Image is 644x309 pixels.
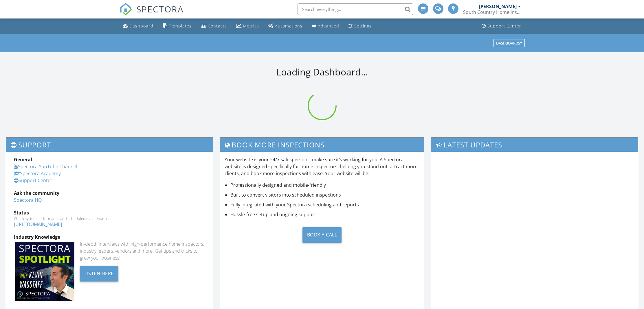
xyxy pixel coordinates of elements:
[230,211,419,218] li: Hassle-free setup and ongoing support
[225,223,419,247] a: Book a Call
[14,221,62,227] a: [URL][DOMAIN_NAME]
[431,138,638,152] h3: Latest Updates
[354,23,372,29] div: Settings
[220,138,423,152] h3: Book More Inspections
[14,156,32,163] strong: General
[346,21,374,32] a: Settings
[479,21,524,32] a: Support Center
[487,23,521,29] div: Support Center
[479,3,517,9] div: [PERSON_NAME]
[230,182,419,188] li: Professionally designed and mobile-friendly
[234,21,261,32] a: Metrics
[208,23,227,29] div: Contacts
[169,23,192,29] div: Templates
[14,163,77,170] a: Spectora YouTube Channel
[14,170,61,177] a: Spectora Academy
[14,190,205,197] div: Ask the community
[121,21,156,32] a: Dashboard
[136,3,184,15] span: SPECTORA
[160,21,194,32] a: Templates
[275,23,302,29] div: Automations
[15,242,74,301] img: Spectoraspolightmain
[230,191,419,198] li: Built to convert visitors into scheduled inspections
[309,21,342,32] a: Advanced
[243,23,259,29] div: Metrics
[14,209,205,216] div: Status
[14,216,205,221] div: Check system performance and scheduled maintenance.
[496,41,522,45] div: Dashboards
[493,39,525,47] button: Dashboards
[302,227,342,243] div: Book a Call
[230,201,419,208] li: Fully integrated with your Spectora scheduling and reports
[6,138,213,152] h3: Support
[199,21,229,32] a: Contacts
[120,3,132,16] img: The Best Home Inspection Software - Spectora
[318,23,339,29] div: Advanced
[129,23,153,29] div: Dashboard
[120,8,184,20] a: SPECTORA
[80,270,118,276] a: Listen Here
[80,240,205,261] div: In-depth interviews with high-performance home inspectors, industry leaders, vendors and more. Ge...
[298,3,413,15] input: Search everything...
[14,197,42,203] a: Spectora HQ
[225,156,419,177] p: Your website is your 24/7 salesperson—make sure it’s working for you. A Spectora website is desig...
[463,9,521,15] div: South Country Home Inspections, Inc.
[80,266,118,282] div: Listen Here
[266,21,305,32] a: Automations (Advanced)
[14,234,205,240] div: Industry Knowledge
[14,177,52,184] a: Support Center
